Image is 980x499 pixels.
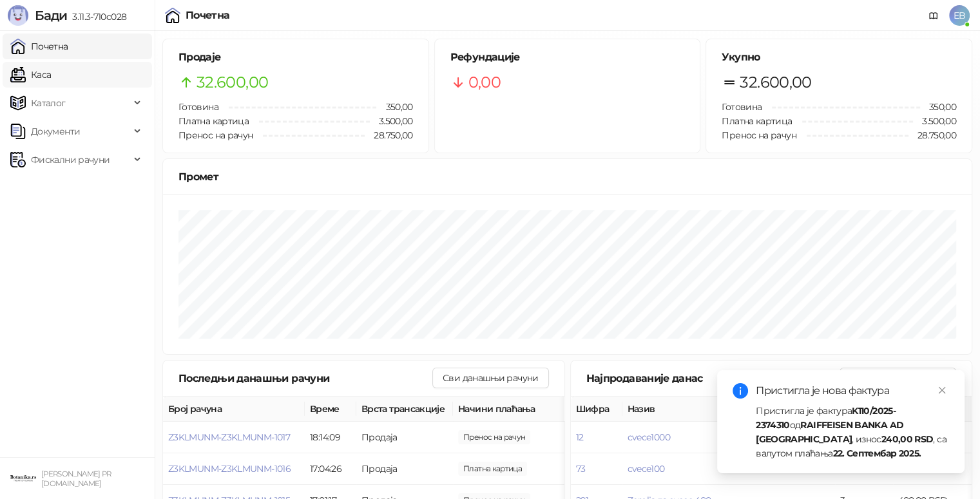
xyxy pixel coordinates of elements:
span: 3.500,00 [913,114,956,128]
th: Врста трансакције [356,397,453,422]
span: 4.650,00 [458,430,530,444]
button: Z3KLMUNM-Z3KLMUNM-1016 [168,463,291,475]
div: Почетна [186,10,230,21]
th: Број рачуна [163,397,305,422]
span: Пренос на рачун [722,129,796,141]
span: Платна картица [178,115,249,127]
td: 17:04:26 [305,453,356,485]
th: Начини плаћања [453,397,582,422]
button: 12 [576,431,584,443]
span: Платна картица [722,115,792,127]
span: info-circle [733,383,748,399]
span: 350,00 [376,100,412,114]
div: Пристигла је фактура од , износ , са валутом плаћања [756,404,949,460]
span: 3.11.3-710c028 [67,11,126,23]
button: cvece100 [628,463,665,475]
span: Документи [31,118,80,144]
h5: Продаје [178,50,413,65]
span: Фискални рачуни [31,147,110,173]
div: Пристигла је нова фактура [756,383,949,399]
div: Последњи данашњи рачуни [178,370,432,386]
span: Готовина [722,101,762,113]
img: Logo [8,5,28,26]
td: Продаја [356,453,453,485]
a: Close [935,383,949,397]
button: Сви данашњи рачуни [432,368,548,388]
h5: Укупно [722,50,956,65]
th: Време [305,397,356,422]
div: Најпродаваније данас [586,370,840,386]
a: Документација [923,5,944,26]
span: Готовина [178,101,218,113]
span: 350,00 [920,100,956,114]
span: Бади [35,8,67,23]
span: 32.600,00 [740,70,811,95]
strong: RAIFFEISEN BANKA AD [GEOGRAPHIC_DATA] [756,419,903,445]
td: Продаја [356,422,453,453]
th: Шифра [571,397,622,422]
small: [PERSON_NAME] PR [DOMAIN_NAME] [41,469,111,488]
button: 73 [576,463,586,475]
td: 18:14:09 [305,422,356,453]
span: 3.500,00 [370,114,413,128]
span: Каталог [31,90,66,116]
span: 0,00 [468,70,501,95]
span: 28.750,00 [365,128,412,142]
span: Пренос на рачун [178,129,253,141]
strong: 240,00 RSD [881,433,934,445]
a: Почетна [10,33,68,59]
th: Назив [622,397,835,422]
span: EB [949,5,970,26]
a: Каса [10,62,51,88]
div: Промет [178,169,956,185]
span: 32.600,00 [197,70,268,95]
span: close [937,386,946,395]
strong: K110/2025-2374310 [756,405,896,431]
h5: Рефундације [450,50,685,65]
button: Z3KLMUNM-Z3KLMUNM-1017 [168,431,290,443]
span: 28.750,00 [908,128,956,142]
span: 200,00 [458,462,527,476]
img: 64x64-companyLogo-0e2e8aaa-0bd2-431b-8613-6e3c65811325.png [10,466,36,491]
button: cvece1000 [628,431,670,443]
button: Сви продати артикли [840,368,956,388]
strong: 22. Септембар 2025. [832,447,921,459]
